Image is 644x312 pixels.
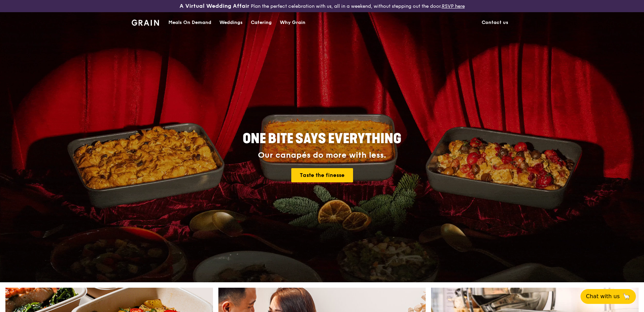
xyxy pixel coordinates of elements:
div: Meals On Demand [168,12,211,33]
h3: A Virtual Wedding Affair [180,3,249,9]
a: RSVP here [442,3,465,9]
div: Weddings [219,12,243,33]
div: Why Grain [280,12,305,33]
a: Contact us [478,12,512,33]
a: GrainGrain [132,12,159,32]
span: ONE BITE SAYS EVERYTHING [243,131,401,147]
span: 🦙 [622,292,630,301]
a: Why Grain [276,12,310,33]
a: Taste the finesse [291,168,353,182]
a: Weddings [215,12,247,33]
a: Catering [247,12,276,33]
div: Plan the perfect celebration with us, all in a weekend, without stepping out the door. [128,3,516,9]
span: Chat with us [586,292,620,301]
button: Chat with us🦙 [581,289,636,304]
div: Our canapés do more with less. [200,151,444,160]
div: Catering [251,12,272,33]
img: Grain [132,20,159,26]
